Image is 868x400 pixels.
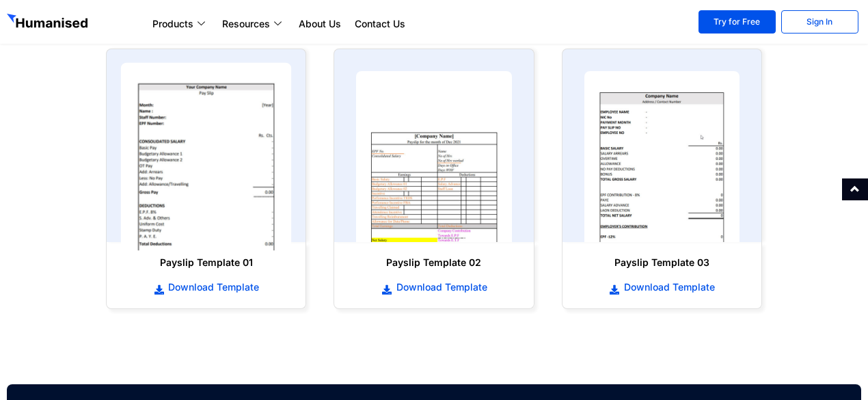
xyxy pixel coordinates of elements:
span: Download Template [165,280,259,294]
a: Download Template [348,280,519,295]
img: payslip template [121,63,292,251]
a: Products [146,16,215,32]
a: Sign In [781,10,858,34]
a: Download Template [120,280,292,295]
a: Contact Us [348,16,412,32]
a: Resources [215,16,292,32]
a: Try for Free [699,10,776,34]
h6: Payslip Template 01 [120,256,292,269]
h6: Payslip Template 03 [576,256,748,269]
span: Download Template [393,280,487,294]
span: Download Template [621,280,715,294]
a: About Us [292,16,348,32]
img: payslip template [584,71,740,242]
img: GetHumanised Logo [7,14,90,31]
img: payslip template [356,71,511,242]
h6: Payslip Template 02 [348,256,519,269]
a: Download Template [576,280,748,295]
